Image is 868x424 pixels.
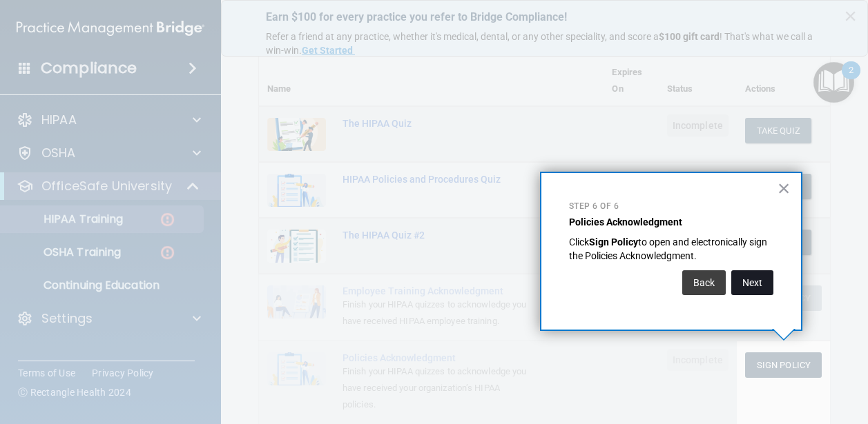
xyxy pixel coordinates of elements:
strong: Sign Policy [589,236,638,248]
p: Step 6 of 6 [569,201,773,212]
button: Sign Policy [745,352,822,378]
span: Click [569,236,589,248]
strong: Policies Acknowledgment [569,216,682,228]
button: Close [778,177,791,199]
span: to open and electronically sign the Policies Acknowledgment. [569,236,769,261]
button: Next [731,270,773,295]
button: Back [682,270,726,295]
